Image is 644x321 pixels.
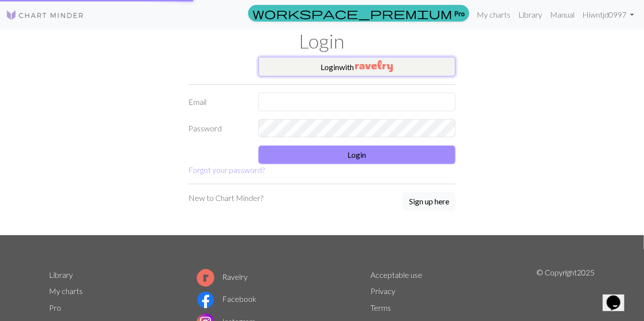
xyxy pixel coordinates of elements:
label: Password [183,119,253,138]
img: Facebook logo [197,291,214,309]
a: Privacy [370,286,395,296]
button: Login [258,146,456,164]
img: Ravelry logo [197,269,214,287]
button: Loginwith [258,57,456,76]
a: Sign up here [403,192,456,212]
a: Pro [248,5,469,22]
a: Pro [49,303,61,312]
a: My charts [473,5,515,25]
h1: Login [43,29,601,53]
a: Manual [547,5,579,25]
iframe: chat widget [603,282,634,311]
a: Forgot your password? [188,165,265,174]
a: Library [515,5,547,25]
a: Facebook [197,294,256,303]
a: Ravelry [197,272,248,281]
span: workspace_premium [253,6,452,20]
label: Email [183,93,253,111]
a: Terms [370,303,391,312]
a: My charts [49,286,83,296]
a: Hiwntjd0997 [579,5,638,25]
img: Logo [6,9,84,21]
p: New to Chart Minder? [188,192,263,204]
a: Acceptable use [370,270,422,279]
a: Library [49,270,73,279]
img: Ravelry [355,60,393,72]
button: Sign up here [403,192,456,211]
